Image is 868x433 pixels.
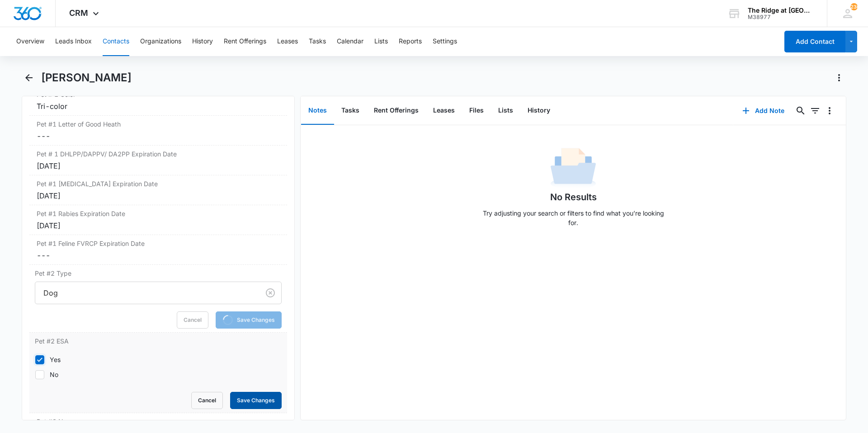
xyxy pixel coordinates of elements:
button: Back [22,71,36,85]
button: Overflow Menu [822,104,837,118]
button: History [520,97,557,125]
div: Pet #1 [MEDICAL_DATA] Expiration Date[DATE] [29,175,287,205]
button: Filters [808,104,822,118]
label: Pet #2 Type [35,268,282,278]
button: Tasks [334,97,367,125]
label: Pet #2 ESA [35,336,282,346]
p: Try adjusting your search or filters to find what you’re looking for. [478,208,668,227]
button: Leases [426,97,462,125]
div: Yes [50,355,61,364]
label: Pet #1 Letter of Good Heath [37,119,280,129]
div: [DATE] [37,220,280,231]
div: Tri-color [37,101,280,112]
span: 236 [850,3,858,10]
label: Pet #2 Name [37,417,280,426]
button: Save Changes [230,392,282,409]
button: Files [462,97,491,125]
button: Leases [277,27,298,56]
button: Lists [374,27,388,56]
button: Settings [433,27,457,56]
button: Reports [399,27,422,56]
label: Pet #1 Rabies Expiration Date [37,209,280,218]
img: No Data [551,145,596,190]
button: Calendar [337,27,363,56]
button: Lists [491,97,520,125]
dd: --- [37,131,280,141]
div: Pet # 1 DHLPP/DAPPV/ DA2PP Expiration Date[DATE] [29,146,287,175]
div: Pet # 1 ColorTri-color [29,86,287,116]
button: Add Note [733,100,793,122]
dd: --- [37,250,280,261]
h1: No Results [550,190,597,204]
div: Pet #1 Letter of Good Heath--- [29,116,287,146]
h1: [PERSON_NAME] [41,71,132,85]
button: Notes [301,97,334,125]
label: Pet #1 Feline FVRCP Expiration Date [37,239,280,248]
button: Contacts [103,27,129,56]
button: Leads Inbox [55,27,92,56]
button: Cancel [191,392,223,409]
button: Tasks [309,27,326,56]
div: notifications count [850,3,858,10]
div: account id [748,14,814,20]
div: [DATE] [37,160,280,171]
button: Clear [263,286,278,300]
button: Add Contact [784,31,845,52]
button: Organizations [140,27,181,56]
div: account name [748,7,814,14]
div: No [50,370,58,379]
button: Overview [16,27,44,56]
button: History [192,27,213,56]
button: Actions [832,71,846,85]
button: Search... [793,104,808,118]
span: CRM [69,8,88,18]
button: Rent Offerings [367,97,426,125]
button: Rent Offerings [224,27,266,56]
div: Pet #1 Rabies Expiration Date[DATE] [29,205,287,235]
label: Pet # 1 DHLPP/DAPPV/ DA2PP Expiration Date [37,149,280,159]
div: Pet #1 Feline FVRCP Expiration Date--- [29,235,287,265]
label: Pet #1 [MEDICAL_DATA] Expiration Date [37,179,280,188]
div: [DATE] [37,190,280,201]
